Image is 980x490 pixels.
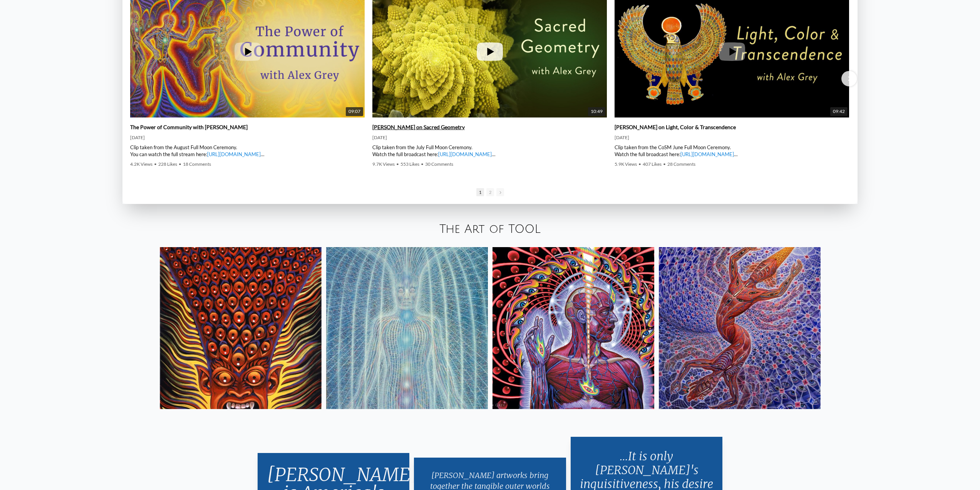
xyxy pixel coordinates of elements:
span: 30 Comments [425,161,453,167]
span: • [421,161,424,167]
span: • [154,161,157,167]
span: 2 [486,188,494,196]
div: Clip taken from the CoSM June Full Moon Ceremony. Watch the full broadcast here: | [PERSON_NAME] ... [615,144,849,158]
a: [PERSON_NAME] on Light, Color & Transcendence [615,124,736,131]
div: Clip taken from the July Full Moon Ceremony. Watch the full broadcast here: | [PERSON_NAME] | ► W... [372,144,607,158]
a: [URL][DOMAIN_NAME] [680,151,734,157]
a: [PERSON_NAME] on Sacred Geometry [372,124,465,131]
span: 09:07 [346,107,363,116]
span: • [663,161,666,167]
span: 09:42 [830,107,848,116]
span: • [179,161,181,167]
span: 10:49 [588,107,605,116]
span: 4.2K Views [130,161,152,167]
div: [DATE] [372,135,607,141]
span: 28 Comments [667,161,695,167]
span: 228 Likes [158,161,177,167]
span: 18 Comments [183,161,211,167]
span: • [638,161,641,167]
div: [DATE] [130,135,365,141]
a: The Art of TOOL [439,223,541,236]
a: [URL][DOMAIN_NAME] [207,151,261,157]
div: [DATE] [615,135,849,141]
div: Clip taken from the August Full Moon Ceremony. You can watch the full stream here: | [PERSON_NAME... [130,144,365,158]
span: 9.7K Views [372,161,395,167]
span: 5.9K Views [615,161,637,167]
span: • [396,161,399,167]
span: 553 Likes [400,161,419,167]
span: 1 [476,188,484,196]
a: [URL][DOMAIN_NAME] [438,151,492,157]
a: The Power of Community with [PERSON_NAME] [130,124,248,131]
span: 407 Likes [643,161,662,167]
